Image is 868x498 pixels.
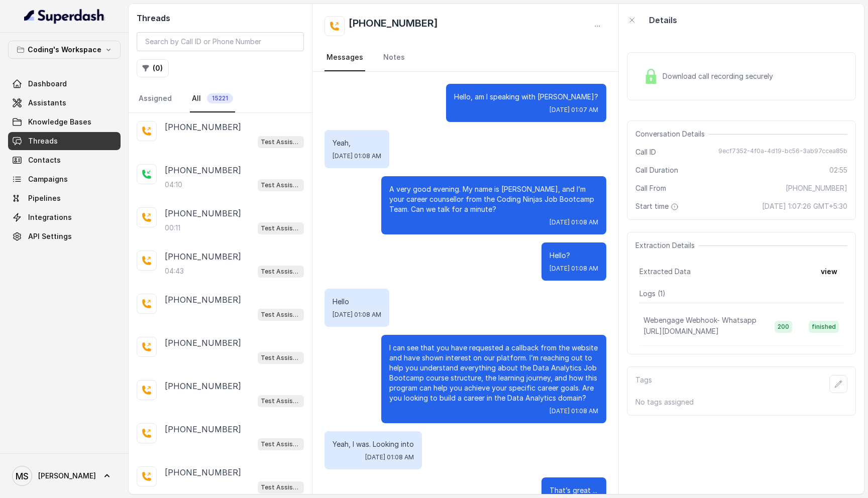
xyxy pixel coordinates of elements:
[389,184,598,214] p: A very good evening. My name is [PERSON_NAME], and I’m your career counsellor from the Coding Nin...
[165,337,241,349] p: [PHONE_NUMBER]
[207,93,233,103] span: 15221
[635,240,699,251] span: Extraction Details
[550,218,598,226] span: [DATE] 01:08 AM
[261,353,301,363] p: Test Assistant-3
[786,183,847,193] span: [PHONE_NUMBER]
[365,453,414,461] span: [DATE] 01:08 AM
[28,231,72,241] span: API Settings
[8,75,121,93] a: Dashboard
[349,16,438,36] h2: [PHONE_NUMBER]
[635,183,666,193] span: Call From
[28,79,67,89] span: Dashboard
[8,113,121,131] a: Knowledge Bases
[28,174,68,184] span: Campaigns
[261,137,301,147] p: Test Assistant- 2
[8,227,121,245] a: API Settings
[649,14,677,26] p: Details
[165,251,241,263] p: [PHONE_NUMBER]
[165,121,241,133] p: [PHONE_NUMBER]
[324,44,606,71] nav: Tabs
[550,407,598,415] span: [DATE] 01:08 AM
[165,380,241,392] p: [PHONE_NUMBER]
[639,267,691,277] span: Extracted Data
[28,117,91,127] span: Knowledge Bases
[333,439,414,449] p: Yeah, I was. Looking into
[550,485,598,495] p: That’s great ...
[137,59,169,77] button: (0)
[137,85,304,112] nav: Tabs
[550,106,598,114] span: [DATE] 01:07 AM
[261,180,301,190] p: Test Assistant- 2
[718,147,847,157] span: 9ecf7352-4f0a-4d19-bc56-3ab97ccea85b
[190,85,235,112] a: All15221
[28,136,58,146] span: Threads
[137,12,304,24] h2: Threads
[643,315,756,325] p: Webengage Webhook- Whatsapp
[333,138,381,148] p: Yeah,
[165,266,184,276] p: 04:43
[635,129,709,139] span: Conversation Details
[454,92,598,102] p: Hello, am I speaking with [PERSON_NAME]?
[28,98,66,108] span: Assistants
[165,180,182,190] p: 04:10
[809,321,839,333] span: finished
[261,267,301,277] p: Test Assistant-3
[8,94,121,112] a: Assistants
[775,321,792,333] span: 200
[8,208,121,226] a: Integrations
[28,155,61,165] span: Contacts
[261,439,301,449] p: Test Assistant-3
[24,8,105,24] img: light.svg
[324,44,365,71] a: Messages
[28,193,61,203] span: Pipelines
[550,251,598,261] p: Hello?
[8,151,121,169] a: Contacts
[8,132,121,150] a: Threads
[333,152,381,160] span: [DATE] 01:08 AM
[829,165,847,175] span: 02:55
[137,32,304,51] input: Search by Call ID or Phone Number
[635,147,656,157] span: Call ID
[38,471,96,481] span: [PERSON_NAME]
[16,471,29,481] text: MS
[28,212,72,222] span: Integrations
[8,462,121,490] a: [PERSON_NAME]
[261,396,301,406] p: Test Assistant-3
[333,311,381,319] span: [DATE] 01:08 AM
[333,297,381,307] p: Hello
[381,44,407,71] a: Notes
[550,265,598,273] span: [DATE] 01:08 AM
[663,71,777,81] span: Download call recording securely
[28,44,101,56] p: Coding's Workspace
[815,263,843,281] button: view
[635,375,652,393] p: Tags
[8,189,121,207] a: Pipelines
[165,423,241,435] p: [PHONE_NUMBER]
[8,41,121,59] button: Coding's Workspace
[762,201,847,211] span: [DATE] 1:07:26 GMT+5:30
[635,201,681,211] span: Start time
[165,294,241,306] p: [PHONE_NUMBER]
[389,343,598,403] p: I can see that you have requested a callback from the website and have shown interest on our plat...
[261,482,301,492] p: Test Assistant-3
[639,289,843,299] p: Logs ( 1 )
[165,164,241,176] p: [PHONE_NUMBER]
[635,397,847,407] p: No tags assigned
[137,85,174,112] a: Assigned
[261,310,301,320] p: Test Assistant-3
[8,170,121,188] a: Campaigns
[165,466,241,478] p: [PHONE_NUMBER]
[165,223,180,233] p: 00:11
[165,207,241,219] p: [PHONE_NUMBER]
[261,223,301,233] p: Test Assistant- 2
[635,165,678,175] span: Call Duration
[643,69,659,84] img: Lock Icon
[643,327,719,335] span: [URL][DOMAIN_NAME]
